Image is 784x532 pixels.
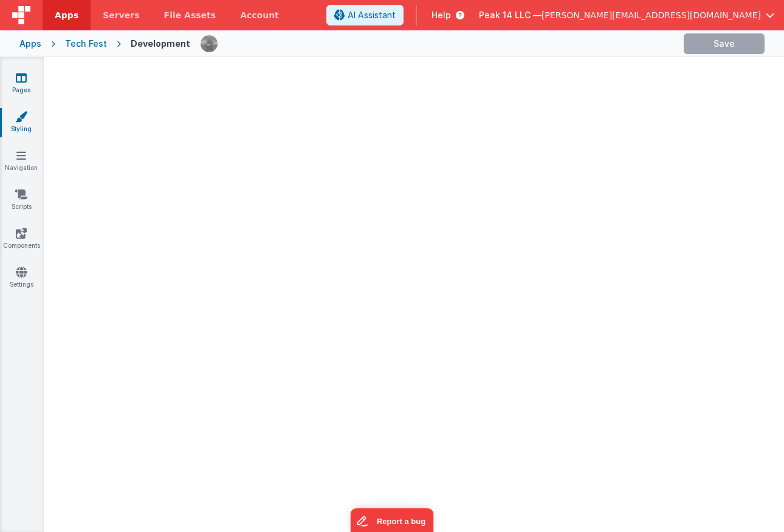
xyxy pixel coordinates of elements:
[348,9,396,21] span: AI Assistant
[326,5,404,26] button: AI Assistant
[684,33,765,54] button: Save
[479,9,542,21] span: Peak 14 LLC —
[432,9,451,21] span: Help
[164,9,216,21] span: File Assets
[65,38,107,50] div: Tech Fest
[542,9,761,21] span: [PERSON_NAME][EMAIL_ADDRESS][DOMAIN_NAME]
[201,35,218,52] img: 7978f0834d242fca8cfe98159cca421f
[103,9,139,21] span: Servers
[19,38,41,50] div: Apps
[479,9,774,21] button: Peak 14 LLC — [PERSON_NAME][EMAIL_ADDRESS][DOMAIN_NAME]
[55,9,78,21] span: Apps
[131,38,190,50] div: Development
